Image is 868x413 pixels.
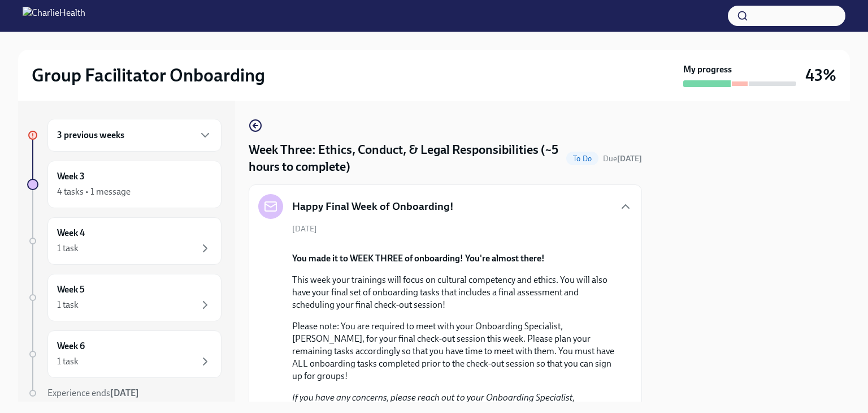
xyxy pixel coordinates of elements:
span: [DATE] [292,223,317,234]
h2: Group Facilitator Onboarding [32,64,265,87]
h3: 43% [805,65,836,85]
p: This week your trainings will focus on cultural competency and ethics. You will also have your fi... [292,274,614,311]
a: Week 34 tasks • 1 message [27,161,222,208]
div: 1 task [57,355,79,368]
h6: Week 3 [57,170,85,183]
h5: Happy Final Week of Onboarding! [292,199,454,214]
a: Week 61 task [27,330,222,378]
span: September 23rd, 2025 09:00 [603,153,642,164]
h6: Week 5 [57,283,85,296]
h6: 3 previous weeks [57,129,124,141]
strong: My progress [683,63,732,76]
span: To Do [566,154,598,163]
strong: [DATE] [110,388,139,398]
p: Please note: You are required to meet with your Onboarding Specialist, [PERSON_NAME], for your fi... [292,320,614,382]
h6: Week 4 [57,227,85,239]
a: Week 51 task [27,274,222,321]
strong: You made it to WEEK THREE of onboarding! You're almost there! [292,253,545,264]
div: 1 task [57,299,79,311]
div: 1 task [57,242,79,255]
span: Experience ends [47,388,139,398]
span: Due [603,154,642,164]
strong: [DATE] [617,154,642,164]
h4: Week Three: Ethics, Conduct, & Legal Responsibilities (~5 hours to complete) [249,141,562,175]
a: Week 41 task [27,217,222,265]
div: 4 tasks • 1 message [57,186,131,198]
img: CharlieHealth [23,7,85,25]
div: 3 previous weeks [47,119,222,152]
h6: Week 6 [57,340,85,352]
